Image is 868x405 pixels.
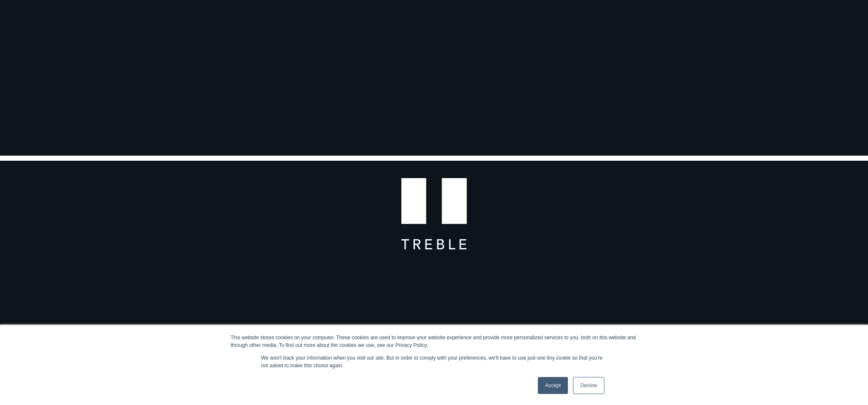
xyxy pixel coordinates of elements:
[231,334,637,349] div: This website stores cookies on your computer. These cookies are used to improve your website expe...
[401,156,467,250] img: T
[538,377,568,394] a: Accept
[261,354,607,369] p: We won't track your information when you visit our site. But in order to comply with your prefere...
[573,377,604,394] a: Decline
